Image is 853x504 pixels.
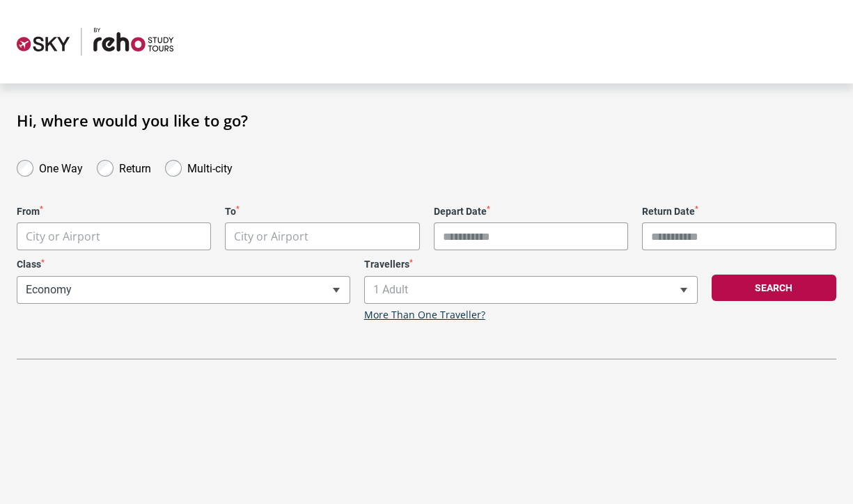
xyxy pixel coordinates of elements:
span: City or Airport [17,222,211,250]
label: Multi-city [187,158,233,175]
h1: Hi, where would you like to go? [17,111,836,129]
span: City or Airport [17,223,210,250]
button: Search [712,275,837,301]
span: City or Airport [226,223,418,250]
label: One Way [39,158,83,175]
span: City or Airport [26,229,100,244]
label: Class [17,259,350,270]
span: 1 Adult [364,276,698,304]
label: Depart Date [434,206,628,218]
label: From [17,206,211,218]
a: More Than One Traveller? [364,309,485,321]
label: To [225,206,419,218]
label: Travellers [364,259,698,270]
label: Return Date [642,206,836,218]
span: City or Airport [234,229,308,244]
span: Economy [17,277,350,303]
span: Economy [17,276,350,304]
span: 1 Adult [365,277,697,303]
span: City or Airport [225,222,419,250]
label: Return [119,158,151,175]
